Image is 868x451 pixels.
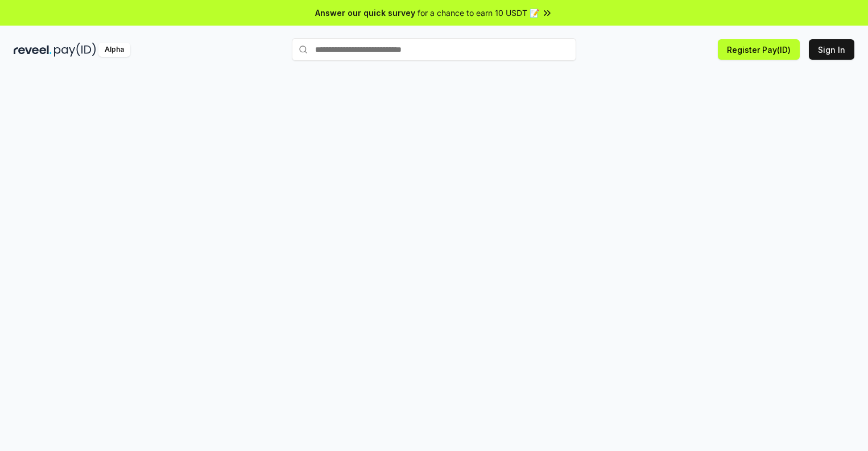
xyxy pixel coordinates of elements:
[418,7,539,19] span: for a chance to earn 10 USDT 📝
[14,43,52,57] img: reveel_dark
[315,7,415,19] span: Answer our quick survey
[718,39,800,60] button: Register Pay(ID)
[809,39,854,60] button: Sign In
[98,43,130,57] div: Alpha
[54,43,96,57] img: pay_id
